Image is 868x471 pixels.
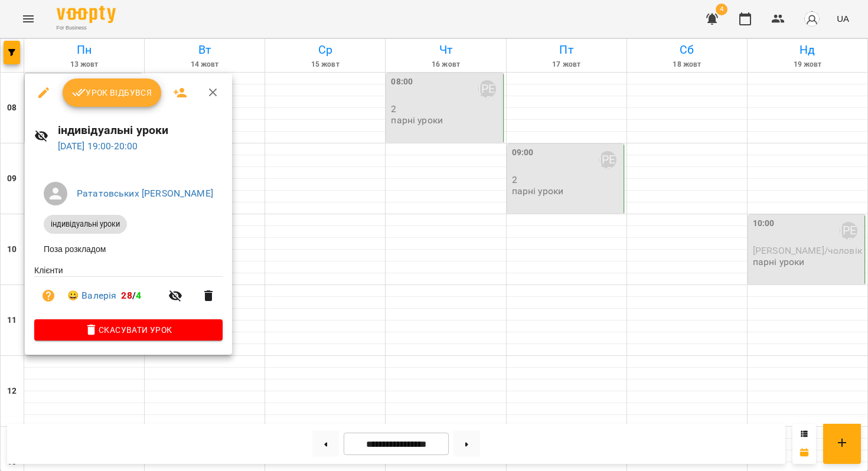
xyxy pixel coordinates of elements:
span: 4 [136,290,141,301]
a: 😀 Валерія [67,289,116,303]
a: Рататовських [PERSON_NAME] [77,188,213,199]
span: Скасувати Урок [44,323,213,337]
a: [DATE] 19:00-20:00 [58,140,138,152]
ul: Клієнти [34,264,223,319]
span: індивідуальні уроки [44,219,127,230]
span: 28 [121,290,132,301]
h6: індивідуальні уроки [58,121,223,139]
li: Поза розкладом [34,238,223,260]
span: Урок відбувся [72,86,152,100]
b: / [121,290,141,301]
button: Урок відбувся [63,78,162,107]
button: Візит ще не сплачено. Додати оплату? [34,282,63,310]
button: Скасувати Урок [34,319,223,341]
